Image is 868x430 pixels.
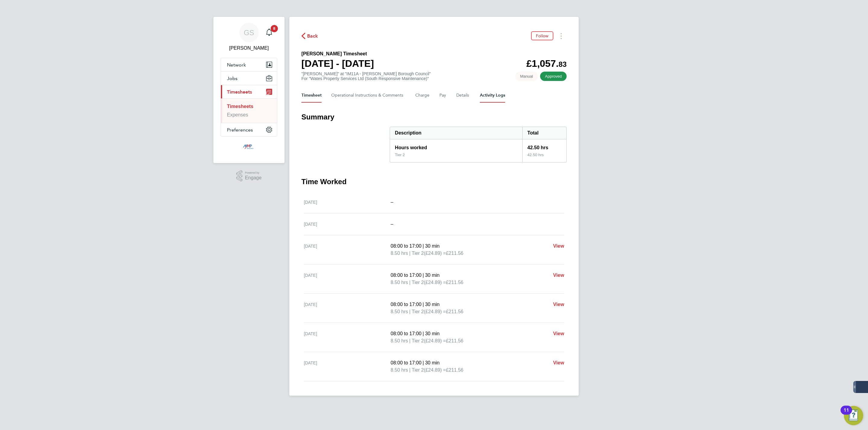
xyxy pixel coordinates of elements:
span: 8.50 hrs [391,309,408,314]
span: 8.50 hrs [391,251,408,256]
button: Details [456,88,470,103]
button: Preferences [221,123,277,136]
div: [DATE] [304,221,391,228]
button: Operational Instructions & Comments [331,88,406,103]
img: mmpconsultancy-logo-retina.png [241,143,258,152]
button: Follow [531,31,553,40]
a: View [553,359,564,367]
nav: Main navigation [213,17,285,163]
span: Jobs [227,76,237,81]
span: This timesheet was manually created. [515,72,538,81]
span: Tier 2 [412,337,424,345]
span: | [409,367,410,373]
span: View [553,331,564,336]
div: Summary [390,127,567,162]
span: | [423,273,424,278]
span: 08:00 to 17:00 [391,331,421,336]
div: 42.50 hrs [522,139,566,153]
section: Timesheet [301,112,567,381]
h3: Summary [301,112,567,122]
a: Timesheets [227,104,253,109]
div: Total [522,127,566,139]
div: [DATE] [304,301,391,315]
span: 83 [558,60,567,68]
span: Tier 2 [412,367,424,374]
span: Preferences [227,127,253,133]
span: GS [244,29,254,36]
div: 42.50 hrs [522,153,566,162]
span: (£24.89) = [424,251,446,256]
div: Tier 2 [395,153,405,157]
span: 8.50 hrs [391,367,408,373]
span: George Stacey [221,45,277,52]
span: Network [227,62,246,68]
app-decimal: £1,057. [527,58,567,69]
span: – [391,221,393,227]
span: | [409,251,410,256]
button: Timesheet [301,88,322,103]
a: Powered byEngage [236,170,262,182]
span: | [409,338,410,343]
button: Jobs [221,72,277,85]
div: 11 [844,410,849,418]
span: 8 [271,25,278,32]
span: | [423,360,424,365]
div: Timesheets [221,98,277,123]
div: [DATE] [304,243,391,257]
span: | [423,302,424,307]
div: [DATE] [304,199,391,206]
span: 08:00 to 17:00 [391,360,421,365]
span: £211.56 [446,367,464,373]
span: (£24.89) = [424,367,446,373]
a: GS[PERSON_NAME] [221,23,277,52]
span: – [391,200,393,205]
div: Hours worked [390,139,522,153]
span: Tier 2 [412,279,424,286]
span: 30 min [425,243,439,249]
span: View [553,243,564,249]
button: Back [301,32,318,40]
a: Expenses [227,112,248,117]
button: Charge [415,88,430,103]
span: Follow [536,33,549,39]
a: Go to home page [221,143,277,152]
span: 30 min [425,273,439,278]
span: View [553,273,564,278]
button: Pay [439,88,447,103]
span: (£24.89) = [424,309,446,314]
h2: [PERSON_NAME] Timesheet [301,50,374,57]
span: Tier 2 [412,250,424,257]
button: Timesheets Menu [556,31,567,41]
a: View [553,330,564,337]
div: "[PERSON_NAME]" at "IM11A - [PERSON_NAME] Borough Council" [301,71,431,81]
span: View [553,302,564,307]
span: £211.56 [446,338,464,343]
a: View [553,243,564,250]
span: Tier 2 [412,308,424,315]
button: Open Resource Center, 11 new notifications [844,406,863,425]
span: | [423,331,424,336]
span: £211.56 [446,309,464,314]
button: Timesheets [221,85,277,98]
span: 08:00 to 17:00 [391,302,421,307]
span: (£24.89) = [424,338,446,343]
span: View [553,360,564,365]
span: 8.50 hrs [391,280,408,285]
span: (£24.89) = [424,280,446,285]
div: [DATE] [304,272,391,286]
h1: [DATE] - [DATE] [301,57,374,70]
span: Back [307,32,318,40]
span: This timesheet has been approved. [540,72,567,81]
div: Description [390,127,522,139]
span: 8.50 hrs [391,338,408,343]
span: | [423,243,424,249]
h3: Time Worked [301,177,567,187]
div: [DATE] [304,359,391,374]
button: Network [221,58,277,71]
span: Engage [245,175,262,181]
a: View [553,301,564,308]
span: 08:00 to 17:00 [391,243,421,249]
span: | [409,280,410,285]
a: View [553,272,564,279]
span: 30 min [425,360,439,365]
